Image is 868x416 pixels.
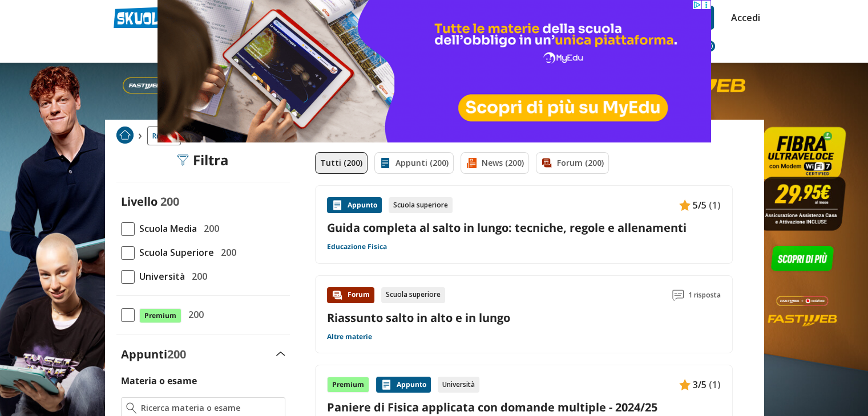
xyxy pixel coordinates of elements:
span: 200 [199,221,219,236]
a: Home [116,127,134,145]
a: Ricerca [147,127,181,145]
span: Università [135,269,185,284]
a: Paniere di Fisica applicata con domande multiple - 2024/25 [327,399,721,415]
a: Riassunto salto in alto e in lungo [327,310,510,325]
img: Forum filtro contenuto [541,157,552,169]
span: 200 [216,245,236,260]
img: Appunti filtro contenuto [380,157,391,169]
div: Forum [327,287,374,303]
span: Premium [139,308,181,323]
span: 200 [167,346,186,362]
span: 200 [187,269,207,284]
span: Scuola Superiore [135,245,214,260]
img: Commenti lettura [672,289,684,301]
label: Materia o esame [121,374,197,387]
a: Appunti (200) [374,152,454,174]
input: Ricerca materia o esame [141,402,280,414]
a: Tutti (200) [315,152,368,174]
span: (1) [709,198,721,213]
img: Appunti contenuto [381,379,392,390]
img: Forum contenuto [332,289,343,301]
div: Appunto [376,377,431,393]
img: Appunti contenuto [332,199,343,211]
a: News (200) [461,152,529,174]
a: Altre materie [327,332,372,341]
img: Ricerca materia o esame [126,402,137,414]
img: Filtra filtri mobile [177,154,188,166]
img: Apri e chiudi sezione [276,352,285,356]
span: 200 [184,307,204,322]
span: 5/5 [693,198,706,213]
div: Premium [327,377,369,393]
label: Livello [121,194,158,209]
span: 1 risposta [688,287,721,303]
img: Appunti contenuto [679,199,691,211]
div: Filtra [177,152,229,168]
a: Educazione Fisica [327,242,387,251]
img: News filtro contenuto [466,157,477,169]
span: 200 [160,194,179,209]
label: Appunti [121,346,186,362]
a: Accedi [731,6,755,30]
div: Appunto [327,197,382,213]
img: Home [116,127,134,144]
a: Forum (200) [536,152,609,174]
div: Scuola superiore [389,197,453,213]
span: (1) [709,377,721,392]
a: Guida completa al salto in lungo: tecniche, regole e allenamenti [327,220,721,235]
div: Scuola superiore [381,287,445,303]
span: Scuola Media [135,221,197,236]
img: Appunti contenuto [679,379,691,390]
div: Università [438,377,479,393]
span: 3/5 [693,377,706,392]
